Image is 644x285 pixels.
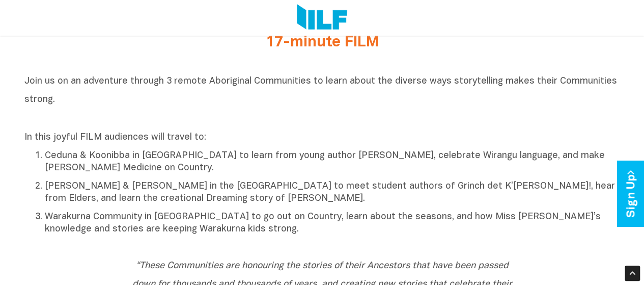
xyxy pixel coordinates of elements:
[45,211,620,236] p: Warakurna Community in [GEOGRAPHIC_DATA] to go out on Country, learn about the seasons, and how M...
[45,150,620,174] p: Ceduna & Koonibba in [GEOGRAPHIC_DATA] to learn from young author [PERSON_NAME], celebrate Wirang...
[45,180,620,205] p: [PERSON_NAME] & [PERSON_NAME] in the [GEOGRAPHIC_DATA] to meet student authors of Grinch det K’[P...
[131,34,513,51] h2: 17-minute FILM
[24,132,620,144] p: In this joyful FILM audiences will travel to:
[24,77,617,104] span: Join us on an adventure through 3 remote Aboriginal Communities to learn about the diverse ways s...
[625,266,640,281] div: Scroll Back to Top
[297,4,347,32] img: Logo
